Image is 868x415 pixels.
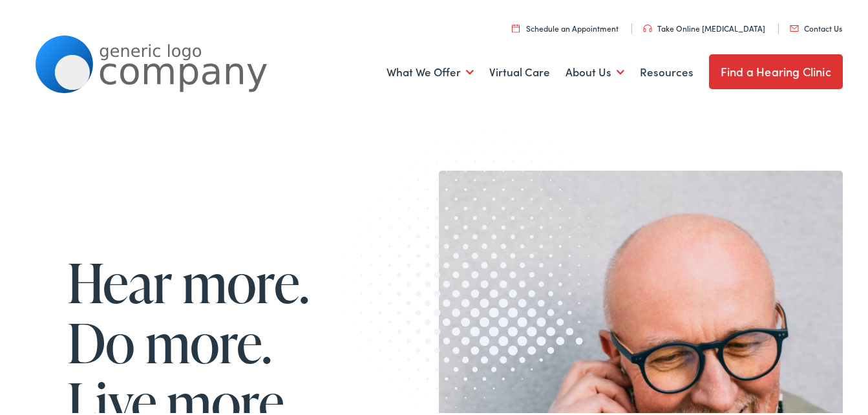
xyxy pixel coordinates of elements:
[67,310,134,369] span: Do
[790,20,842,31] a: Contact Us
[640,46,693,94] a: Resources
[512,21,520,30] img: utility icon
[386,46,474,94] a: What We Offer
[512,20,619,31] a: Schedule an Appointment
[489,46,550,94] a: Virtual Care
[67,250,172,309] span: Hear
[145,310,272,369] span: more.
[790,23,799,29] img: utility icon
[566,46,624,94] a: About Us
[643,22,652,30] img: utility icon
[182,250,309,309] span: more.
[643,20,765,31] a: Take Online [MEDICAL_DATA]
[709,52,843,87] a: Find a Hearing Clinic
